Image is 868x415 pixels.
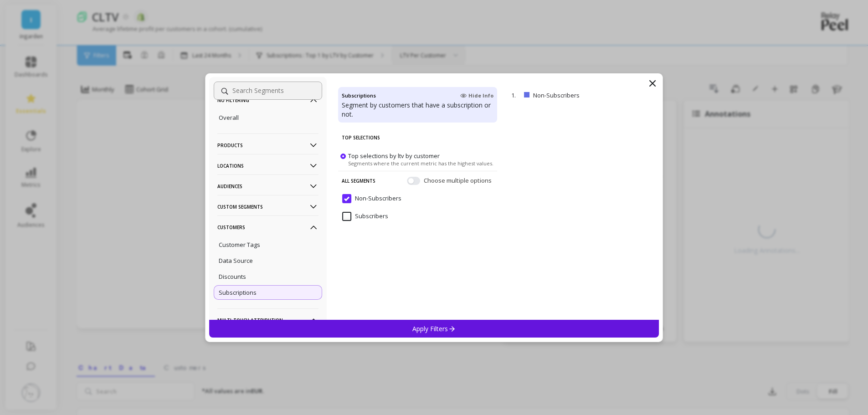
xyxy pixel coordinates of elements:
[412,324,456,333] p: Apply Filters
[348,159,493,166] span: Segments where the current metric has the highest values.
[219,256,253,265] p: Data Source
[342,128,493,147] p: Top Selections
[342,91,376,101] h4: Subscriptions
[342,212,388,221] span: Subscribers
[533,91,616,99] p: Non-Subscribers
[342,171,375,190] p: All Segments
[219,288,257,297] p: Subscriptions
[424,176,493,185] span: Choose multiple options
[217,154,318,177] p: Locations
[342,194,401,203] span: Non-Subscribers
[511,91,520,99] p: 1.
[217,215,318,239] p: Customers
[217,308,318,332] p: Multi-Touch Attribution
[342,101,493,119] p: Segment by customers that have a subscription or not.
[348,151,440,159] span: Top selections by ltv by customer
[214,82,322,100] input: Search Segments
[217,88,318,112] p: No filtering
[217,133,318,157] p: Products
[219,272,246,281] p: Discounts
[219,113,239,122] p: Overall
[219,241,260,249] p: Customer Tags
[217,195,318,218] p: Custom Segments
[217,174,318,198] p: Audiences
[460,92,493,99] span: Hide Info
